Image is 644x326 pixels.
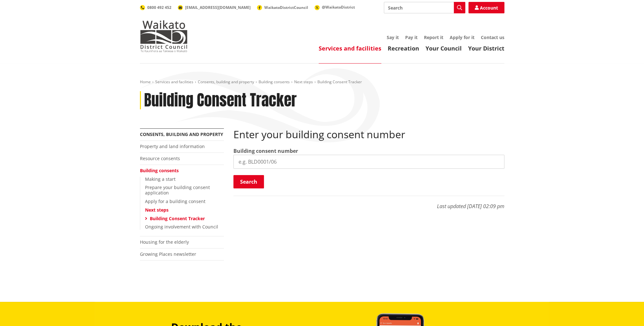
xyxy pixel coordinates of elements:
[233,196,504,210] p: Last updated [DATE] 02:09 pm
[140,155,180,161] a: Resource consents
[140,20,188,52] img: Waikato District Council - Te Kaunihera aa Takiwaa o Waikato
[233,128,504,140] h2: Enter your building consent number
[259,79,290,85] a: Building consents
[140,167,179,173] a: Building consents
[145,224,218,230] a: Ongoing involvement with Council
[294,79,313,85] a: Next steps
[140,79,504,85] nav: breadcrumb
[198,79,254,85] a: Consents, building and property
[387,34,399,40] a: Say it
[144,91,297,110] h1: Building Consent Tracker
[140,239,189,245] a: Housing for the elderly
[426,44,462,52] a: Your Council
[315,4,355,10] a: @WaikatoDistrict
[145,176,176,182] a: Making a start
[468,44,504,52] a: Your District
[384,2,465,13] input: Search input
[155,79,193,85] a: Services and facilities
[140,251,196,257] a: Growing Places newsletter
[145,207,169,213] a: Next steps
[140,79,151,85] a: Home
[140,143,205,149] a: Property and land information
[140,5,171,10] a: 0800 492 452
[185,5,251,10] span: [EMAIL_ADDRESS][DOMAIN_NAME]
[147,5,171,10] span: 0800 492 452
[405,34,418,40] a: Pay it
[317,79,362,85] span: Building Consent Tracker
[468,2,504,13] a: Account
[233,175,264,188] button: Search
[257,5,308,10] a: WaikatoDistrictCouncil
[424,34,443,40] a: Report it
[481,34,504,40] a: Contact us
[178,5,251,10] a: [EMAIL_ADDRESS][DOMAIN_NAME]
[140,131,223,137] a: Consents, building and property
[264,5,308,10] span: WaikatoDistrictCouncil
[150,215,205,221] a: Building Consent Tracker
[319,44,381,52] a: Services and facilities
[145,198,205,204] a: Apply for a building consent
[233,147,298,155] label: Building consent number
[233,155,504,169] input: e.g. BLD0001/06
[615,299,638,322] iframe: Messenger Launcher
[145,184,210,196] a: Prepare your building consent application
[450,34,474,40] a: Apply for it
[322,4,355,10] span: @WaikatoDistrict
[388,44,419,52] a: Recreation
